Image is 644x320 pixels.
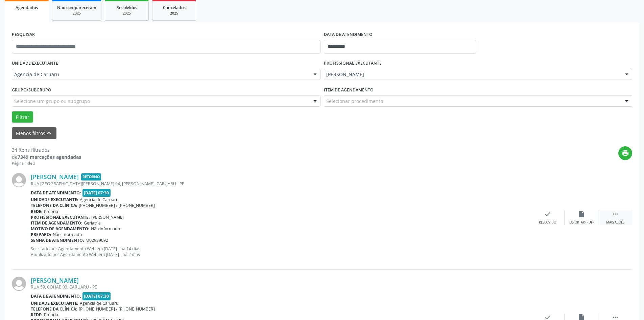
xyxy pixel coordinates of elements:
[12,146,81,153] div: 34 itens filtrados
[14,71,307,78] span: Agencia de Caruaru
[31,226,90,232] b: Motivo de agendamento:
[44,312,58,318] span: Própria
[18,154,81,160] strong: 7349 marcações agendadas
[79,306,155,312] span: [PHONE_NUMBER] / [PHONE_NUMBER]
[116,5,137,10] span: Resolvidos
[31,284,531,290] div: RUA 59, COHAB 03, CARUARU - PE
[324,29,373,40] label: DATA DE ATENDIMENTO
[12,277,26,291] img: img
[622,149,629,157] i: print
[326,71,619,78] span: [PERSON_NAME]
[324,58,382,69] label: PROFISSIONAL EXECUTANTE
[539,220,556,225] div: Resolvido
[612,210,619,218] i: 
[31,173,79,180] a: [PERSON_NAME]
[31,246,531,257] p: Solicitado por Agendamento Web em [DATE] - há 14 dias Atualizado por Agendamento Web em [DATE] - ...
[31,202,77,208] b: Telefone da clínica:
[82,189,111,197] span: [DATE] 07:30
[44,209,58,214] span: Própria
[57,11,96,16] div: 2025
[91,226,120,232] span: Não informado
[324,85,374,95] label: Item de agendamento
[14,98,90,105] span: Selecione um grupo ou subgrupo
[31,277,79,284] a: [PERSON_NAME]
[31,306,77,312] b: Telefone da clínica:
[79,202,155,208] span: [PHONE_NUMBER] / [PHONE_NUMBER]
[569,220,594,225] div: Exportar (PDF)
[31,181,531,187] div: RUA [GEOGRAPHIC_DATA][PERSON_NAME] 94, [PERSON_NAME], CARUARU - PE
[31,293,81,299] b: Data de atendimento:
[31,312,43,318] b: Rede:
[81,173,101,180] span: Retorno
[163,5,186,10] span: Cancelados
[157,11,191,16] div: 2025
[31,209,43,214] b: Rede:
[31,237,84,243] b: Senha de atendimento:
[57,5,96,10] span: Não compareceram
[12,127,56,139] button: Menos filtroskeyboard_arrow_up
[12,111,33,123] button: Filtrar
[618,146,632,160] button: print
[31,214,90,220] b: Profissional executante:
[544,210,551,218] i: check
[12,85,51,95] label: Grupo/Subgrupo
[326,98,383,105] span: Selecionar procedimento
[82,292,111,300] span: [DATE] 07:30
[578,210,585,218] i: insert_drive_file
[84,220,101,226] span: Geriatria
[12,29,35,40] label: PESQUISAR
[12,173,26,187] img: img
[110,11,144,16] div: 2025
[12,161,81,166] div: Página 1 de 3
[45,129,53,137] i: keyboard_arrow_up
[31,300,78,306] b: Unidade executante:
[80,197,119,202] span: Agencia de Caruaru
[31,232,51,237] b: Preparo:
[31,190,81,196] b: Data de atendimento:
[12,153,81,161] div: de
[53,232,82,237] span: Não informado
[86,237,108,243] span: M02939092
[31,197,78,202] b: Unidade executante:
[31,220,82,226] b: Item de agendamento:
[80,300,119,306] span: Agencia de Caruaru
[16,5,38,10] span: Agendados
[91,214,124,220] span: [PERSON_NAME]
[12,58,58,69] label: UNIDADE EXECUTANTE
[606,220,624,225] div: Mais ações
